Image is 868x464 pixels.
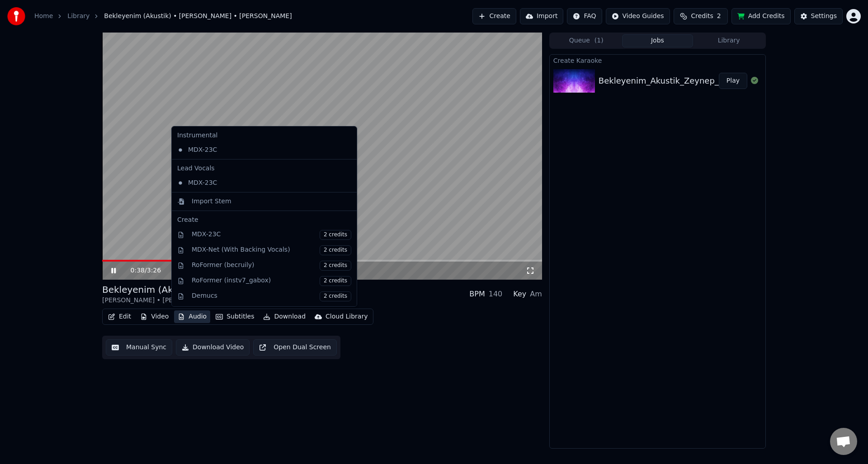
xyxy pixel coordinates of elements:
div: RoFormer (becruily) [192,261,351,271]
button: Jobs [622,34,693,47]
span: ( 1 ) [594,36,604,45]
div: Settings [811,12,837,21]
button: Video Guides [606,8,670,24]
button: Import [520,8,563,24]
div: Am [530,289,542,300]
div: Instrumental [174,128,355,143]
button: Subtitles [212,310,258,323]
div: Bekleyenim_Akustik_Zeynep_Bastık_&_Aleyna_Tilki_Cover [599,75,834,87]
button: Manual Sync [106,339,172,356]
button: Settings [794,8,843,24]
button: Add Credits [731,8,791,24]
div: RoFormer (instv7_gabox) [192,276,351,286]
span: 2 [717,12,721,21]
button: Library [693,34,764,47]
div: Demucs [192,291,351,301]
button: Audio [174,310,210,323]
div: Create [177,216,351,225]
span: Bekleyenim (Akustik) • [PERSON_NAME] • [PERSON_NAME] [104,12,292,21]
span: 2 credits [320,261,351,271]
div: / [131,266,152,275]
button: Open Dual Screen [253,339,337,356]
div: MDX-23C [174,176,341,190]
button: FAQ [567,8,602,24]
nav: breadcrumb [34,12,292,21]
a: Home [34,12,53,21]
button: Download Video [176,339,250,356]
div: Create Karaoke [550,55,765,66]
div: Key [513,289,526,300]
img: youka [7,7,25,25]
button: Edit [104,310,135,323]
button: Video [137,310,172,323]
div: BPM [469,289,485,300]
div: MDX-Net (With Backing Vocals) [192,245,351,255]
button: Play [719,73,747,89]
span: 2 credits [320,245,351,255]
button: Create [472,8,516,24]
a: Library [67,12,90,21]
div: Cloud Library [325,312,368,321]
span: Credits [691,12,713,21]
div: [PERSON_NAME] • [PERSON_NAME] [102,296,215,305]
div: Açık sohbet [830,428,857,455]
span: 2 credits [320,276,351,286]
div: Lead Vocals [174,161,355,176]
div: 140 [489,289,503,300]
span: 2 credits [320,230,351,240]
div: MDX-23C [174,143,341,157]
span: 0:38 [131,266,145,275]
span: 2 credits [320,291,351,301]
div: MDX-23C [192,230,351,240]
button: Queue [551,34,622,47]
button: Download [259,310,309,323]
span: 3:26 [147,266,161,275]
button: Credits2 [674,8,728,24]
div: Bekleyenim (Akustik) [102,283,215,296]
div: Import Stem [192,197,231,206]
